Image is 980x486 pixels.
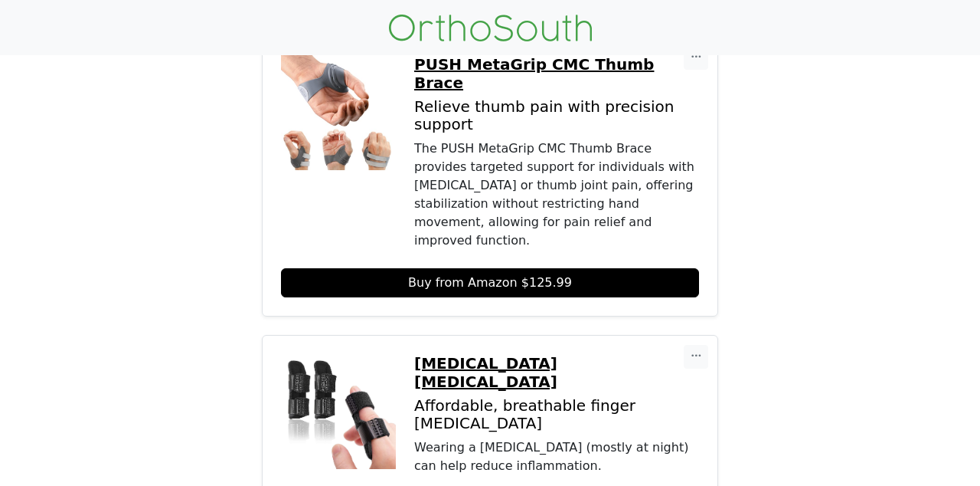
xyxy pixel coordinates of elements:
[414,55,699,92] a: PUSH MetaGrip CMC Thumb Brace
[281,55,396,170] img: PUSH MetaGrip CMC Thumb Brace
[414,140,699,250] div: The PUSH MetaGrip CMC Thumb Brace provides targeted support for individuals with [MEDICAL_DATA] o...
[281,354,396,469] img: Trigger Finger Splint
[389,15,592,41] img: OrthoSouth
[414,438,699,475] div: Wearing a [MEDICAL_DATA] (mostly at night) can help reduce inflammation.
[414,98,699,133] p: Relieve thumb pain with precision support
[281,268,699,297] a: Buy from Amazon $125.99
[414,397,699,432] p: Affordable, breathable finger [MEDICAL_DATA]
[414,354,699,391] a: [MEDICAL_DATA] [MEDICAL_DATA]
